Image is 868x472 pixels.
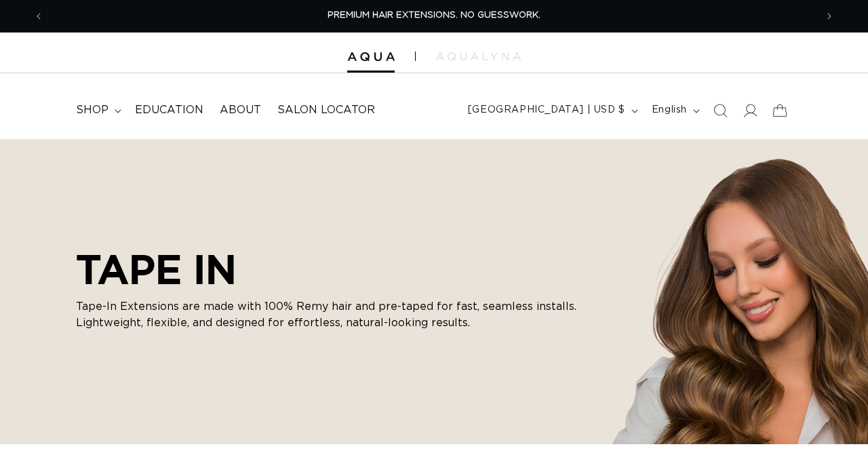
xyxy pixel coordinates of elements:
summary: Search [705,96,735,125]
a: Education [127,95,212,125]
button: English [644,98,705,123]
img: aqualyna.com [436,52,521,60]
button: Previous announcement [24,3,54,29]
p: Tape-In Extensions are made with 100% Remy hair and pre-taped for fast, seamless installs. Lightw... [76,298,591,331]
button: [GEOGRAPHIC_DATA] | USD $ [460,98,644,123]
span: PREMIUM HAIR EXTENSIONS. NO GUESSWORK. [328,11,540,20]
span: Education [135,103,203,117]
h2: TAPE IN [76,245,591,293]
span: English [652,103,687,117]
button: Next announcement [814,3,844,29]
span: shop [76,103,108,117]
span: Salon Locator [277,103,375,117]
a: Salon Locator [269,95,383,125]
span: [GEOGRAPHIC_DATA] | USD $ [468,103,625,117]
a: About [212,95,269,125]
img: Aqua Hair Extensions [347,52,395,62]
summary: shop [68,95,127,125]
span: About [220,103,261,117]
